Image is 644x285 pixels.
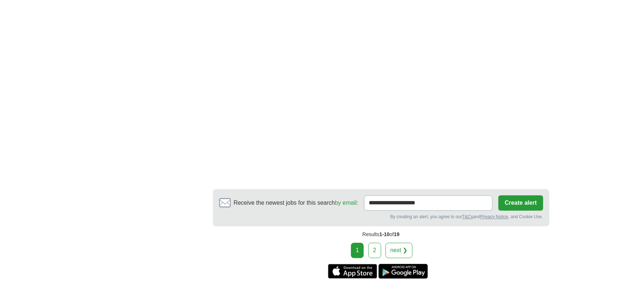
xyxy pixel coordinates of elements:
div: 1 [351,243,364,258]
span: 1-10 [379,231,390,237]
a: Get the Android app [379,264,428,278]
a: Privacy Notice [480,214,508,219]
a: Get the iPhone app [328,264,377,278]
a: 2 [368,243,381,258]
a: next ❯ [386,243,412,258]
a: T&Cs [462,214,473,219]
span: Receive the newest jobs for this search : [234,199,358,207]
div: Results of [213,226,549,243]
a: by email [335,200,357,206]
span: 19 [394,231,400,237]
div: By creating an alert, you agree to our and , and Cookie Use. [219,213,543,220]
button: Create alert [498,195,543,211]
